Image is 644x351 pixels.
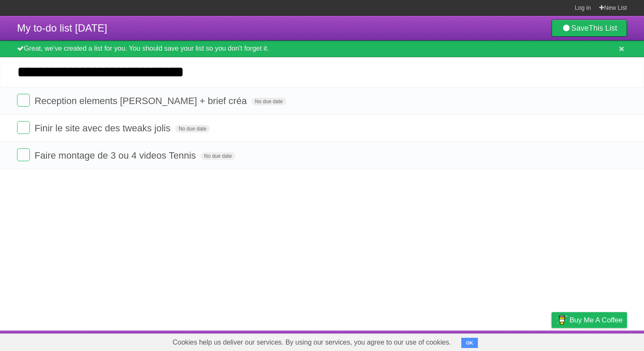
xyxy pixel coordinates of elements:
[17,22,107,34] span: My to-do list [DATE]
[17,94,30,107] label: Done
[175,125,210,133] span: No due date
[589,24,617,32] b: This List
[573,333,627,349] a: Suggest a feature
[466,333,501,349] a: Developers
[556,313,567,327] img: Buy me a coffee
[252,98,286,105] span: No due date
[164,334,460,351] span: Cookies help us deliver our services. By using our services, you agree to our use of cookies.
[438,333,456,349] a: About
[512,333,530,349] a: Terms
[17,121,30,134] label: Done
[552,312,627,328] a: Buy me a coffee
[540,333,563,349] a: Privacy
[34,123,172,133] span: Finir le site avec des tweaks jolis
[569,313,623,328] span: Buy me a coffee
[34,150,198,161] span: Faire montage de 3 ou 4 videos Tennis
[201,152,235,160] span: No due date
[552,20,627,37] a: SaveThis List
[34,96,249,106] span: Reception elements [PERSON_NAME] + brief créa
[461,338,478,348] button: OK
[17,148,30,161] label: Done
